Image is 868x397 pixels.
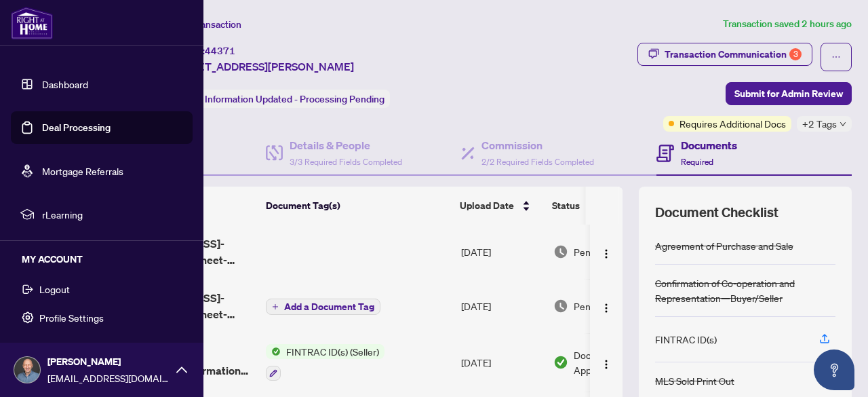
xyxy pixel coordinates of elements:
[169,18,241,31] span: View Transaction
[22,252,193,267] h5: MY ACCOUNT
[681,137,737,153] h4: Documents
[266,299,380,315] button: Add a Document Tag
[552,198,580,213] span: Status
[595,295,617,317] button: Logo
[547,187,662,225] th: Status
[574,299,642,314] span: Pending Review
[601,248,612,259] img: Logo
[284,302,374,311] span: Add a Document Tag
[39,307,104,328] span: Profile Settings
[266,344,384,381] button: Status IconFINTRAC ID(s) (Seller)
[456,333,548,392] td: [DATE]
[789,48,802,60] div: 3
[734,83,843,105] span: Submit for Admin Review
[168,90,390,108] div: Status:
[290,137,402,153] h4: Details & People
[460,198,514,213] span: Upload Date
[655,332,717,347] div: FINTRAC ID(s)
[553,244,568,259] img: Document Status
[831,52,841,62] span: ellipsis
[42,121,111,134] a: Deal Processing
[655,238,793,253] div: Agreement of Purchase and Sale
[481,157,594,167] span: 2/2 Required Fields Completed
[14,357,40,383] img: Profile Icon
[601,303,612,314] img: Logo
[456,279,548,333] td: [DATE]
[281,344,384,359] span: FINTRAC ID(s) (Seller)
[574,244,642,259] span: Pending Review
[205,45,235,57] span: 44371
[665,43,802,65] div: Transaction Communication
[655,203,778,222] span: Document Checklist
[42,78,88,90] a: Dashboard
[481,137,594,153] h4: Commission
[723,16,852,32] article: Transaction saved 2 hours ago
[655,373,734,388] div: MLS Sold Print Out
[679,116,786,131] span: Requires Additional Docs
[595,352,617,373] button: Logo
[655,276,835,305] div: Confirmation of Co-operation and Representation—Buyer/Seller
[802,116,837,132] span: +2 Tags
[260,187,454,225] th: Document Tag(s)
[840,121,846,128] span: down
[11,7,53,39] img: logo
[553,355,568,370] img: Document Status
[205,93,384,105] span: Information Updated - Processing Pending
[266,344,281,359] img: Status Icon
[456,225,548,279] td: [DATE]
[553,299,568,314] img: Document Status
[637,43,812,66] button: Transaction Communication3
[42,207,183,222] span: rLearning
[266,298,380,316] button: Add a Document Tag
[39,278,70,300] span: Logout
[11,278,193,301] button: Logout
[290,157,402,167] span: 3/3 Required Fields Completed
[47,371,170,385] span: [EMAIL_ADDRESS][DOMAIN_NAME]
[814,349,854,390] button: Open asap
[726,82,852,105] button: Submit for Admin Review
[601,359,612,370] img: Logo
[454,187,547,225] th: Upload Date
[681,157,713,167] span: Required
[574,347,658,377] span: Document Approved
[42,165,123,177] a: Mortgage Referrals
[168,58,354,75] span: [STREET_ADDRESS][PERSON_NAME]
[272,303,279,310] span: plus
[11,306,193,329] button: Profile Settings
[595,241,617,263] button: Logo
[47,354,170,369] span: [PERSON_NAME]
